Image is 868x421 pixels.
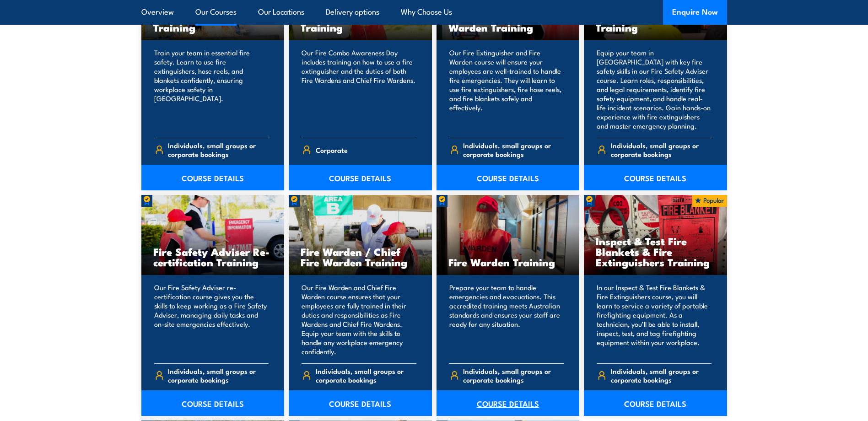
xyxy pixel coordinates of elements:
h3: Fire Safety Adviser Training [596,11,715,32]
span: Corporate [316,143,348,157]
span: Individuals, small groups or corporate bookings [611,367,712,384]
p: Our Fire Extinguisher and Fire Warden course will ensure your employees are well-trained to handl... [449,48,564,130]
a: COURSE DETAILS [141,165,285,190]
p: Our Fire Combo Awareness Day includes training on how to use a fire extinguisher and the duties o... [302,48,416,130]
span: Individuals, small groups or corporate bookings [463,367,564,384]
h3: Inspect & Test Fire Blankets & Fire Extinguishers Training [596,236,715,267]
h3: Fire Extinguisher / Fire Warden Training [448,11,568,32]
p: Our Fire Warden and Chief Fire Warden course ensures that your employees are fully trained in the... [302,283,416,356]
a: COURSE DETAILS [584,390,727,416]
a: COURSE DETAILS [289,165,432,190]
p: Train your team in essential fire safety. Learn to use fire extinguishers, hose reels, and blanke... [154,48,269,130]
a: COURSE DETAILS [289,390,432,416]
span: Individuals, small groups or corporate bookings [463,141,564,158]
p: Our Fire Safety Adviser re-certification course gives you the skills to keep working as a Fire Sa... [154,283,269,356]
h3: Fire Warden / Chief Fire Warden Training [301,246,420,267]
span: Individuals, small groups or corporate bookings [316,367,416,384]
span: Individuals, small groups or corporate bookings [168,367,269,384]
span: Individuals, small groups or corporate bookings [168,141,269,158]
a: COURSE DETAILS [437,165,580,190]
p: Prepare your team to handle emergencies and evacuations. This accredited training meets Australia... [449,283,564,356]
h3: Fire Safety Adviser Re-certification Training [153,246,273,267]
a: COURSE DETAILS [141,390,285,416]
p: Equip your team in [GEOGRAPHIC_DATA] with key fire safety skills in our Fire Safety Adviser cours... [597,48,712,130]
a: COURSE DETAILS [584,165,727,190]
h3: Fire Warden Training [448,257,568,267]
span: Individuals, small groups or corporate bookings [611,141,712,158]
a: COURSE DETAILS [437,390,580,416]
p: In our Inspect & Test Fire Blankets & Fire Extinguishers course, you will learn to service a vari... [597,283,712,356]
h3: Fire Extinguisher Training [153,11,273,32]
